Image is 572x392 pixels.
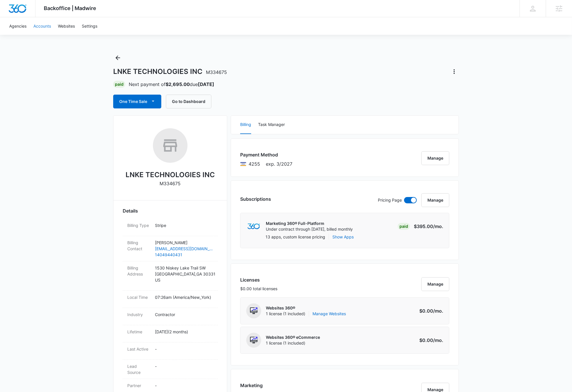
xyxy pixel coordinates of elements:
[30,17,54,35] a: Accounts
[155,363,213,369] p: -
[198,81,214,87] strong: [DATE]
[266,311,346,317] span: 1 license (1 included)
[166,81,190,87] strong: $2,695.00
[155,246,213,252] a: [EMAIL_ADDRESS][DOMAIN_NAME]
[416,337,443,344] p: $0.00
[123,360,218,379] div: Lead Source-
[240,286,277,292] p: $0.00 total licenses
[127,294,150,300] dt: Local Time
[123,291,218,308] div: Local Time07:26am (America/New_York)
[433,308,443,314] span: /mo.
[240,382,288,389] h3: Marketing
[249,160,260,167] span: Visa ending with
[433,337,443,343] span: /mo.
[160,180,181,187] p: M334675
[247,223,260,230] img: marketing360Logo
[166,95,211,108] button: Go to Dashboard
[155,252,213,258] a: 14049440431
[127,222,150,228] dt: Billing Type
[155,311,213,318] p: Contractor
[44,5,96,11] span: Backoffice | Madwire
[127,240,150,252] dt: Billing Contact
[127,363,150,375] dt: Lead Source
[378,197,402,203] p: Pricing Page
[155,222,213,228] p: Stripe
[398,223,410,230] div: Paid
[414,223,443,230] p: $395.00
[266,160,292,167] span: exp. 3/2027
[266,340,320,346] span: 1 license (1 included)
[240,276,277,283] h3: Licenses
[240,151,292,158] h3: Payment Method
[155,329,213,335] p: [DATE] ( 2 months )
[266,305,346,311] p: Websites 360®
[123,219,218,236] div: Billing TypeStripe
[113,53,122,62] button: Back
[6,17,30,35] a: Agencies
[155,346,213,352] p: -
[155,294,213,300] p: 07:26am ( America/New_York )
[54,17,78,35] a: Websites
[155,265,213,283] p: 1530 Niskey Lake Trail SW [GEOGRAPHIC_DATA] , GA 30331 US
[240,196,271,202] h3: Subscriptions
[113,95,161,108] button: One Time Sale
[421,151,449,165] button: Manage
[416,307,443,314] p: $0.00
[127,383,150,389] dt: Partner
[450,67,459,76] button: Actions
[123,343,218,360] div: Last Active-
[123,308,218,325] div: IndustryContractor
[266,226,353,232] p: Under contract through [DATE], billed monthly
[127,346,150,352] dt: Last Active
[155,240,213,246] p: [PERSON_NAME]
[421,277,449,291] button: Manage
[258,116,285,134] button: Task Manager
[126,170,215,180] h2: LNKE TECHNOLOGIES INC
[129,81,214,88] p: Next payment of due
[266,221,353,226] p: Marketing 360® Full-Platform
[421,193,449,207] button: Manage
[206,69,227,75] span: M334675
[332,234,354,240] button: Show Apps
[78,17,101,35] a: Settings
[266,334,320,340] p: Websites 360® eCommerce
[123,236,218,261] div: Billing Contact[PERSON_NAME][EMAIL_ADDRESS][DOMAIN_NAME]14049440431
[127,265,150,277] dt: Billing Address
[127,311,150,318] dt: Industry
[266,234,325,240] p: 13 apps, custom license pricing
[123,261,218,291] div: Billing Address1530 Niskey Lake Trail SW[GEOGRAPHIC_DATA],GA 30331US
[123,325,218,343] div: Lifetime[DATE](2 months)
[113,67,227,76] h1: LNKE TECHNOLOGIES INC
[433,223,443,229] span: /mo.
[312,311,346,317] a: Manage Websites
[240,116,251,134] button: Billing
[127,329,150,335] dt: Lifetime
[113,81,125,88] div: Paid
[155,383,213,389] p: -
[123,207,138,214] span: Details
